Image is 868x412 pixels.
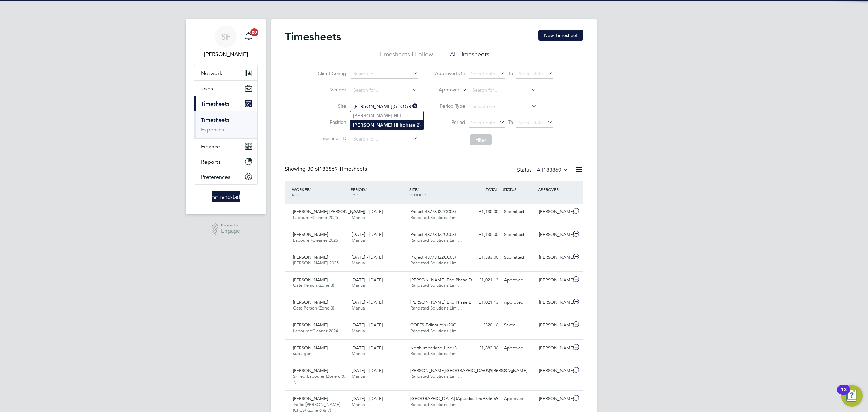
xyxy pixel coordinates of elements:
span: [DATE] - [DATE] [352,299,383,305]
span: [PERSON_NAME] End Phase D [410,277,472,283]
span: Engage [221,228,240,234]
span: [DATE] - [DATE] [352,231,383,237]
span: Manual [352,351,366,356]
span: COPFS Edinburgh (20C… [410,322,460,328]
label: Approver [429,87,459,93]
button: Finance [194,139,257,154]
span: [DATE] - [DATE] [352,368,383,373]
span: sub agent [293,351,313,356]
div: [PERSON_NAME] [536,297,572,308]
a: 20 [242,26,255,48]
div: Timesheets [194,111,257,138]
div: Approved [501,297,536,308]
label: Vendor [316,87,346,93]
span: [PERSON_NAME] [293,322,328,328]
button: Jobs [194,81,257,96]
span: [PERSON_NAME] [293,345,328,351]
div: £1,383.00 [466,252,501,263]
div: WORKER [290,183,349,201]
div: £179.46 [466,365,501,376]
div: [PERSON_NAME] [536,393,572,405]
img: randstad-logo-retina.png [212,191,240,202]
button: Network [194,65,257,80]
div: [PERSON_NAME] [536,320,572,331]
li: Timesheets I Follow [379,50,433,62]
div: [PERSON_NAME] [536,206,572,218]
span: To [506,118,515,127]
span: Northumberland Line (3… [410,345,461,351]
button: Timesheets [194,96,257,111]
span: [DATE] - [DATE] [352,345,383,351]
span: [DATE] - [DATE] [352,396,383,401]
span: [PERSON_NAME] [293,368,328,373]
div: Saved [501,320,536,331]
label: All [537,167,568,173]
div: [PERSON_NAME] [536,342,572,354]
div: £1,021.13 [466,297,501,308]
span: Manual [352,328,366,334]
b: [PERSON_NAME] [353,122,392,128]
input: Search for... [351,134,418,144]
span: To [506,69,515,78]
input: Search for... [470,86,537,95]
span: ROLE [292,192,302,198]
span: Labourer/Cleaner 2024 [293,328,338,334]
nav: Main navigation [186,19,266,214]
span: Select date [471,71,495,77]
span: Randstad Solutions Limi… [410,214,462,220]
span: Labourer/Cleaner 2025 [293,237,338,243]
span: Manual [352,305,366,311]
span: Manual [352,401,366,407]
h2: Timesheets [285,30,341,43]
span: Select date [519,119,543,126]
span: Gate Person (Zone 3) [293,305,334,311]
button: Preferences [194,169,257,184]
span: Select date [519,71,543,77]
span: Randstad Solutions Limi… [410,237,462,243]
span: Jobs [201,85,213,92]
a: SF[PERSON_NAME] [194,26,258,58]
span: Sheree Flatman [194,50,258,58]
label: Period Type [435,103,465,109]
li: (phase 2) [350,120,423,130]
span: Skilled Labourer (Zone 6 & 7) [293,373,345,385]
div: Approved [501,275,536,286]
span: Randstad Solutions Limi… [410,351,462,356]
b: Hill [394,122,401,128]
span: Gate Person (Zone 3) [293,282,334,288]
span: Project 48778 (22CC03) [410,209,456,214]
span: 183869 [543,167,561,173]
span: Randstad Solutions Limi… [410,373,462,379]
label: Site [316,103,346,109]
span: Manual [352,282,366,288]
span: Network [201,70,222,76]
span: Timesheets [201,100,229,107]
a: Timesheets [201,117,229,123]
span: Labourer/Cleaner 2025 [293,214,338,220]
span: Powered by [221,223,240,228]
span: [PERSON_NAME] [PERSON_NAME]… [293,209,369,214]
div: APPROVER [536,183,572,195]
div: Showing [285,166,368,173]
span: VENDOR [409,192,426,198]
div: PERIOD [349,183,408,201]
span: [PERSON_NAME] End Phase E [410,299,471,305]
span: Manual [352,260,366,266]
span: [PERSON_NAME] 2025 [293,260,339,266]
span: [PERSON_NAME] [293,396,328,401]
span: [PERSON_NAME][GEOGRAPHIC_DATA], [PERSON_NAME]… [410,368,532,373]
button: New Timesheet [538,30,583,41]
a: Powered byEngage [212,223,240,236]
div: Submitted [501,206,536,218]
div: £1,021.13 [466,275,501,286]
div: SITE [408,183,466,201]
div: Saved [501,365,536,376]
div: £1,130.00 [466,229,501,240]
div: £320.16 [466,320,501,331]
span: Randstad Solutions Limi… [410,282,462,288]
button: Filter [470,134,492,145]
span: Randstad Solutions Limi… [410,260,462,266]
input: Select one [470,102,537,111]
div: Approved [501,342,536,354]
span: [PERSON_NAME] [293,254,328,260]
